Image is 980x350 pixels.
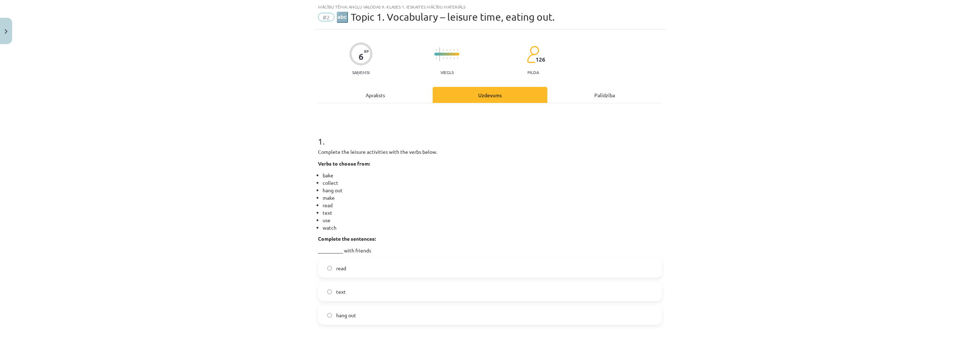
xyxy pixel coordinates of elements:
[327,266,332,271] input: read
[447,57,447,59] img: icon-short-line-57e1e144782c952c97e751825c79c345078a6d821885a25fce030b3d8c18986b.svg
[323,172,662,179] li: bake
[323,224,662,231] li: watch
[318,235,376,242] strong: Complete the sentences:
[436,49,437,51] img: icon-short-line-57e1e144782c952c97e751825c79c345078a6d821885a25fce030b3d8c18986b.svg
[450,57,451,59] img: icon-short-line-57e1e144782c952c97e751825c79c345078a6d821885a25fce030b3d8c18986b.svg
[349,70,372,75] p: Saņemsi
[323,179,662,187] li: collect
[457,57,458,59] img: icon-short-line-57e1e144782c952c97e751825c79c345078a6d821885a25fce030b3d8c18986b.svg
[323,216,662,224] li: use
[336,312,356,319] span: hang out
[323,187,662,194] li: hang out
[336,11,555,23] span: 🔤 Topic 1. Vocabulary – leisure time, eating out.
[318,160,370,167] strong: Verbs to choose from:
[318,87,433,103] div: Apraksts
[318,124,662,146] h1: 1 .
[364,49,369,53] span: XP
[336,265,346,272] span: read
[527,70,539,75] p: pilda
[454,57,454,59] img: icon-short-line-57e1e144782c952c97e751825c79c345078a6d821885a25fce030b3d8c18986b.svg
[318,13,334,21] span: #2
[439,47,440,61] img: icon-long-line-d9ea69661e0d244f92f715978eff75569469978d946b2353a9bb055b3ed8787d.svg
[433,87,547,103] div: Uzdevums
[323,202,662,209] li: read
[547,87,662,103] div: Palīdzība
[443,49,444,51] img: icon-short-line-57e1e144782c952c97e751825c79c345078a6d821885a25fce030b3d8c18986b.svg
[318,148,662,156] p: Complete the leisure activities with the verbs below.
[318,247,662,254] p: __________ with friends
[336,288,346,296] span: text
[441,70,454,75] p: Viegls
[359,52,364,62] div: 6
[318,4,662,9] div: Mācību tēma: Angļu valodas 9. klases 1. ieskaites mācību materiāls
[323,194,662,202] li: make
[436,57,437,59] img: icon-short-line-57e1e144782c952c97e751825c79c345078a6d821885a25fce030b3d8c18986b.svg
[454,49,454,51] img: icon-short-line-57e1e144782c952c97e751825c79c345078a6d821885a25fce030b3d8c18986b.svg
[527,46,539,63] img: students-c634bb4e5e11cddfef0936a35e636f08e4e9abd3cc4e673bd6f9a4125e45ecb1.svg
[447,49,447,51] img: icon-short-line-57e1e144782c952c97e751825c79c345078a6d821885a25fce030b3d8c18986b.svg
[457,49,458,51] img: icon-short-line-57e1e144782c952c97e751825c79c345078a6d821885a25fce030b3d8c18986b.svg
[443,57,444,59] img: icon-short-line-57e1e144782c952c97e751825c79c345078a6d821885a25fce030b3d8c18986b.svg
[323,209,662,216] li: text
[327,313,332,318] input: hang out
[327,289,332,294] input: text
[450,49,451,51] img: icon-short-line-57e1e144782c952c97e751825c79c345078a6d821885a25fce030b3d8c18986b.svg
[5,29,7,34] img: icon-close-lesson-0947bae3869378f0d4975bcd49f059093ad1ed9edebbc8119c70593378902aed.svg
[536,56,545,63] span: 126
